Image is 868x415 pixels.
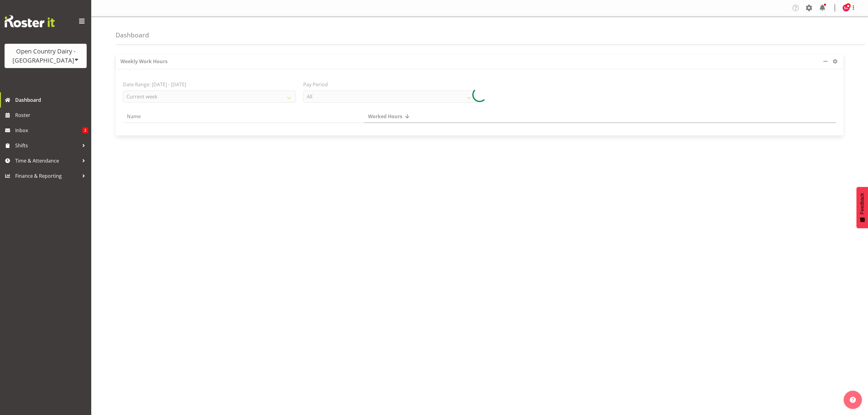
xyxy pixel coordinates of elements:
[850,397,856,403] img: help-xxl-2.png
[11,47,81,65] div: Open Country Dairy - [GEOGRAPHIC_DATA]
[15,111,88,120] span: Roster
[82,127,88,133] span: 2
[856,187,868,228] button: Feedback - Show survey
[15,126,82,135] span: Inbox
[859,193,865,214] span: Feedback
[116,32,149,39] h4: Dashboard
[5,15,55,27] img: Rosterit website logo
[15,95,88,105] span: Dashboard
[15,156,79,165] span: Time & Attendance
[15,141,79,150] span: Shifts
[842,4,850,12] img: stacey-allen7479.jpg
[15,171,79,180] span: Finance & Reporting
